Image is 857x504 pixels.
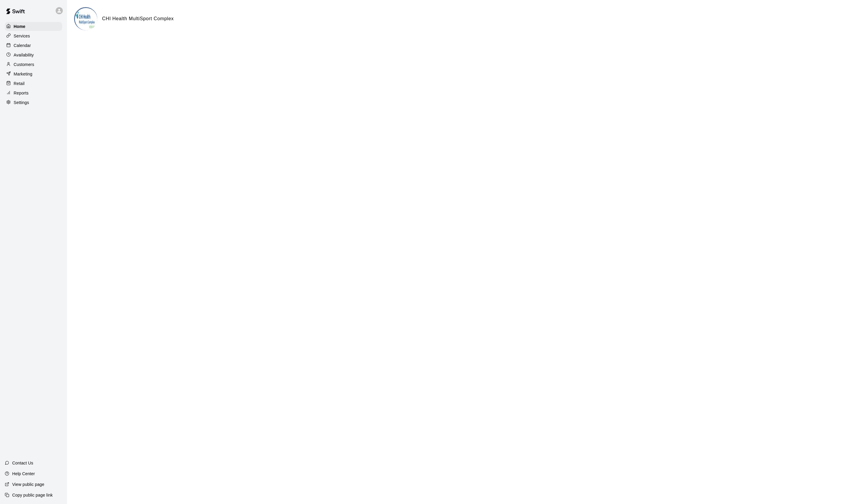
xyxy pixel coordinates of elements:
p: Reports [14,90,29,96]
a: Reports [5,89,62,97]
a: Customers [5,60,62,69]
p: Customers [14,62,34,67]
a: Calendar [5,41,62,50]
p: Home [14,23,26,29]
p: Contact Us [12,460,33,466]
a: Marketing [5,70,62,78]
p: Marketing [14,71,32,77]
img: CHI Health MultiSport Complex logo [75,8,97,30]
a: Availability [5,51,62,59]
a: Services [5,31,62,40]
p: Calendar [14,42,31,48]
p: Settings [14,100,29,105]
h6: CHI Health MultiSport Complex [102,15,174,23]
p: Retail [14,81,25,86]
p: Help Center [12,471,35,477]
p: Services [14,33,30,39]
a: Retail [5,79,62,88]
p: Availability [14,52,34,58]
p: Copy public page link [12,492,53,498]
a: Settings [5,98,62,107]
a: Home [5,22,62,31]
p: View public page [12,481,44,487]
